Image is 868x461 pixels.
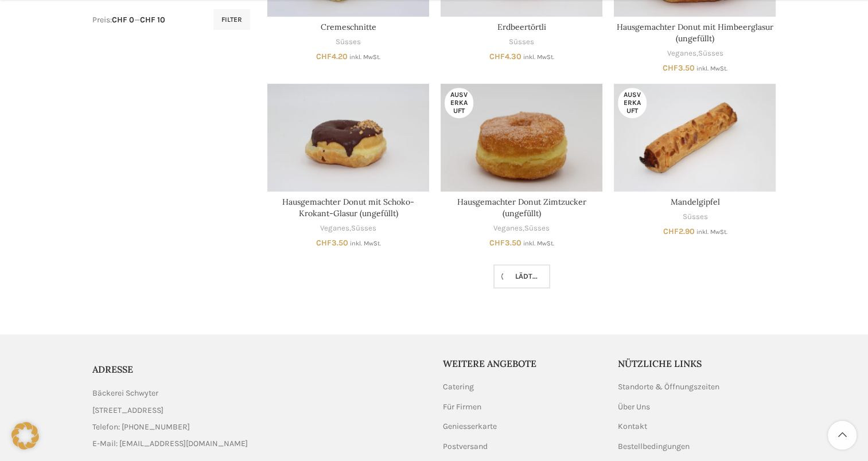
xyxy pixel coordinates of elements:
[316,52,332,61] span: CHF
[92,404,164,417] span: [STREET_ADDRESS]
[92,437,248,450] span: E-Mail: [EMAIL_ADDRESS][DOMAIN_NAME]
[618,401,651,413] a: Über Uns
[92,14,165,26] div: Preis: —
[213,9,250,30] button: Filter
[489,52,521,61] bdi: 4.30
[441,223,602,234] div: ,
[682,212,707,222] a: Süsses
[336,37,361,48] a: Süsses
[350,240,381,247] small: inkl. MwSt.
[523,240,554,247] small: inkl. MwSt.
[441,84,602,192] a: Hausgemachter Donut Zimtzucker (ungefüllt)
[618,421,648,432] a: Kontakt
[321,22,376,32] a: Cremeschnitte
[618,88,647,118] span: Ausverkauft
[489,52,505,61] span: CHF
[349,53,380,61] small: inkl. MwSt.
[663,63,695,73] bdi: 3.50
[443,421,498,432] a: Geniesserkarte
[618,441,691,452] a: Bestellbedingungen
[457,197,586,218] a: Hausgemachter Donut Zimtzucker (ungefüllt)
[316,52,348,61] bdi: 4.20
[663,226,678,236] span: CHF
[667,48,696,59] a: Veganes
[443,401,482,413] a: Für Firmen
[92,364,133,375] span: ADRESSE
[493,223,523,234] a: Veganes
[509,37,534,48] a: Süsses
[524,223,550,234] a: Süsses
[445,88,473,118] span: Ausverkauft
[696,65,727,72] small: inkl. MwSt.
[614,48,776,59] div: ,
[443,441,489,452] a: Postversand
[112,15,134,25] span: CHF 0
[698,48,723,59] a: Süsses
[670,197,719,207] a: Mandelgipfel
[443,381,475,393] a: Catering
[614,84,776,192] a: Mandelgipfel
[663,226,694,236] bdi: 2.90
[618,357,776,370] h5: Nützliche Links
[506,272,538,281] span: Lädt...
[316,238,348,248] bdi: 3.50
[316,238,332,248] span: CHF
[92,387,158,400] span: Bäckerei Schwyter
[92,421,426,433] a: List item link
[489,238,505,248] span: CHF
[497,22,546,32] a: Erdbeertörtli
[443,357,601,370] h5: Weitere Angebote
[282,197,414,218] a: Hausgemachter Donut mit Schoko-Krokant-Glasur (ungefüllt)
[351,223,376,234] a: Süsses
[140,15,165,25] span: CHF 10
[663,63,678,73] span: CHF
[267,84,429,192] a: Hausgemachter Donut mit Schoko-Krokant-Glasur (ungefüllt)
[320,223,349,234] a: Veganes
[523,53,554,61] small: inkl. MwSt.
[489,238,521,248] bdi: 3.50
[618,381,721,393] a: Standorte & Öffnungszeiten
[828,421,857,450] a: Scroll to top button
[267,223,429,234] div: ,
[617,22,773,44] a: Hausgemachter Donut mit Himbeerglasur (ungefüllt)
[696,228,727,236] small: inkl. MwSt.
